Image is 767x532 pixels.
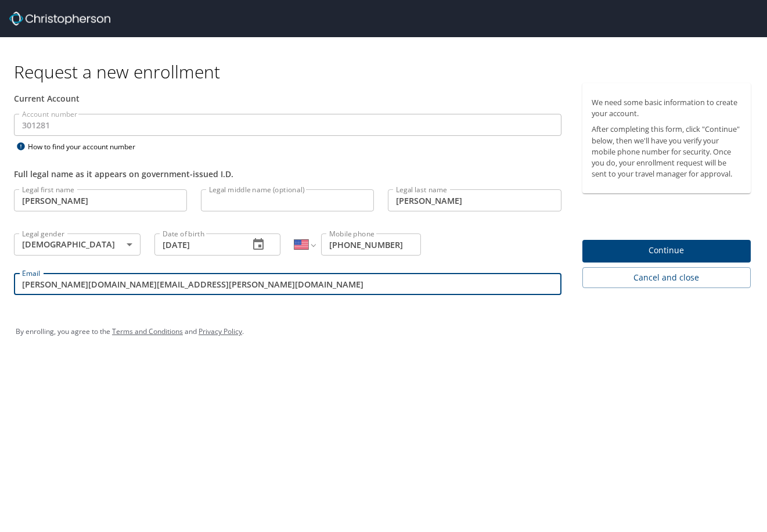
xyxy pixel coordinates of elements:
span: Cancel and close [592,271,741,285]
p: We need some basic information to create your account. [592,97,741,119]
div: Full legal name as it appears on government-issued I.D. [14,168,561,180]
p: After completing this form, click "Continue" below, then we'll have you verify your mobile phone ... [592,124,741,179]
h1: Request a new enrollment [14,60,760,83]
input: MM/DD/YYYY [154,233,240,256]
button: Cancel and close [582,267,751,289]
a: Terms and Conditions [112,326,183,336]
div: By enrolling, you agree to the and . [16,317,751,346]
div: Current Account [14,92,561,105]
button: Continue [582,240,751,263]
a: Privacy Policy [199,326,242,336]
span: Continue [592,243,741,258]
img: cbt logo [9,12,110,26]
div: [DEMOGRAPHIC_DATA] [14,233,141,256]
input: Enter phone number [321,233,421,256]
div: How to find your account number [14,139,159,154]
